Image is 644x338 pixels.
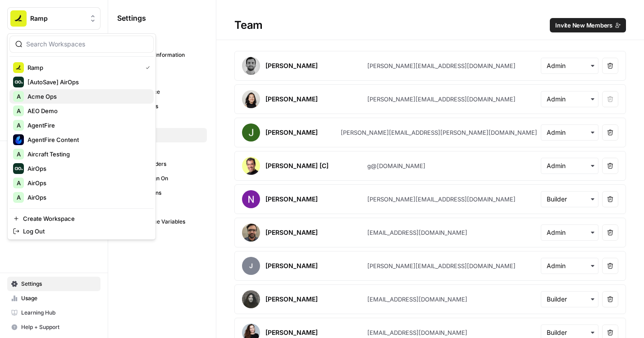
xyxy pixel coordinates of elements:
[17,121,21,130] span: A
[547,95,593,104] input: Admin
[547,261,593,270] input: Admin
[117,85,207,99] a: Workspace
[17,106,21,115] span: A
[367,261,516,270] div: [PERSON_NAME][EMAIL_ADDRESS][DOMAIN_NAME]
[265,328,318,337] div: [PERSON_NAME]
[367,95,516,104] div: [PERSON_NAME][EMAIL_ADDRESS][DOMAIN_NAME]
[265,228,318,237] div: [PERSON_NAME]
[242,257,260,275] span: J
[131,102,203,110] span: Databases
[13,163,24,174] img: AirOps Logo
[547,195,593,204] input: Builder
[367,328,467,337] div: [EMAIL_ADDRESS][DOMAIN_NAME]
[547,295,593,304] input: Builder
[17,150,21,159] span: A
[242,90,260,108] img: avatar
[242,157,260,175] img: avatar
[131,174,203,183] span: Single Sign On
[131,160,203,168] span: API Providers
[117,200,207,215] a: Secrets
[131,131,203,139] span: Team
[341,128,537,137] div: [PERSON_NAME][EMAIL_ADDRESS][PERSON_NAME][DOMAIN_NAME]
[117,114,207,128] a: Billing
[27,193,146,202] span: AirOps
[242,57,260,75] img: avatar
[26,40,148,49] input: Search Workspaces
[10,10,27,27] img: Ramp Logo
[13,134,24,145] img: AgentFire Content Logo
[117,99,207,114] a: Databases
[9,212,154,225] a: Create Workspace
[367,228,467,237] div: [EMAIL_ADDRESS][DOMAIN_NAME]
[547,161,593,170] input: Admin
[17,193,21,202] span: A
[265,295,318,304] div: [PERSON_NAME]
[367,195,516,204] div: [PERSON_NAME][EMAIL_ADDRESS][DOMAIN_NAME]
[117,142,207,157] a: Tags
[265,161,329,170] div: [PERSON_NAME] [C]
[242,123,260,142] img: avatar
[7,7,100,30] button: Workspace: Ramp
[265,95,318,104] div: [PERSON_NAME]
[7,33,156,240] div: Workspace: Ramp
[17,92,21,101] span: A
[242,224,260,242] img: avatar
[27,164,146,173] span: AirOps
[242,290,260,308] img: avatar
[117,13,146,23] span: Settings
[131,51,203,59] span: Personal Information
[216,18,644,32] div: Team
[27,92,146,101] span: Acme Ops
[27,121,146,130] span: AgentFire
[117,186,207,200] a: Integrations
[27,106,146,115] span: AEO Demo
[117,48,207,62] a: Personal Information
[7,291,100,306] a: Usage
[547,228,593,237] input: Admin
[7,277,100,291] a: Settings
[131,88,203,96] span: Workspace
[23,214,146,223] span: Create Workspace
[27,178,146,187] span: AirOps
[117,128,207,142] a: Team
[27,135,146,144] span: AgentFire Content
[13,62,24,73] img: Ramp Logo
[555,21,612,30] span: Invite New Members
[21,323,96,331] span: Help + Support
[21,309,96,317] span: Learning Hub
[547,328,593,337] input: Builder
[23,227,146,236] span: Log Out
[21,294,96,302] span: Usage
[117,215,207,229] a: Workspace Variables
[367,295,467,304] div: [EMAIL_ADDRESS][DOMAIN_NAME]
[367,61,516,70] div: [PERSON_NAME][EMAIL_ADDRESS][DOMAIN_NAME]
[367,161,425,170] div: g@[DOMAIN_NAME]
[27,63,138,72] span: Ramp
[131,218,203,226] span: Workspace Variables
[9,225,154,238] a: Log Out
[7,306,100,320] a: Learning Hub
[13,77,24,87] img: [AutoSave] AirOps Logo
[7,320,100,334] button: Help + Support
[131,146,203,154] span: Tags
[242,190,260,208] img: avatar
[27,150,146,159] span: Aircraft Testing
[17,178,21,187] span: A
[117,157,207,171] a: API Providers
[27,78,146,87] span: [AutoSave] AirOps
[117,171,207,186] a: Single Sign On
[265,261,318,270] div: [PERSON_NAME]
[131,117,203,125] span: Billing
[30,14,85,23] span: Ramp
[547,128,593,137] input: Admin
[21,280,96,288] span: Settings
[131,203,203,211] span: Secrets
[265,195,318,204] div: [PERSON_NAME]
[547,61,593,70] input: Admin
[131,189,203,197] span: Integrations
[550,18,626,32] button: Invite New Members
[265,61,318,70] div: [PERSON_NAME]
[265,128,318,137] div: [PERSON_NAME]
